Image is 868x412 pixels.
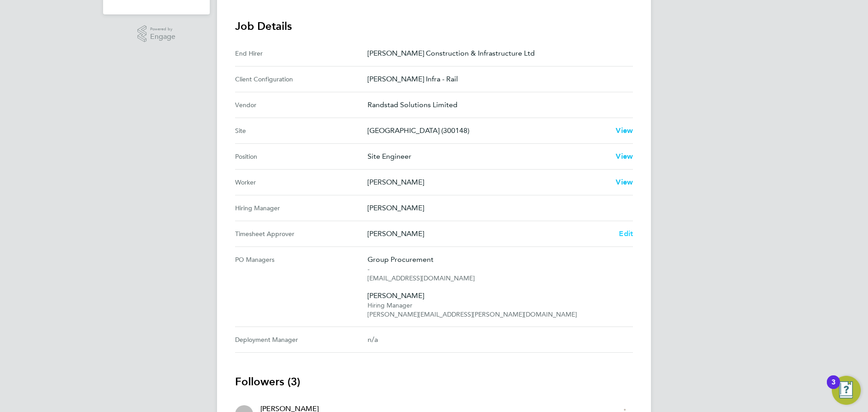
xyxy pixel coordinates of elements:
[368,274,577,283] div: [EMAIL_ADDRESS][DOMAIN_NAME]
[368,310,577,319] div: [PERSON_NAME][EMAIL_ADDRESS][PERSON_NAME][DOMAIN_NAME]
[235,74,368,85] div: Client Configuration
[368,265,577,274] div: -
[368,99,626,110] p: Randstad Solutions Limited
[368,254,570,265] div: Group Procurement
[235,99,368,110] div: Vendor
[368,301,577,310] div: Hiring Manager
[368,74,626,85] p: [PERSON_NAME] Infra - Rail
[368,290,570,301] div: [PERSON_NAME]
[235,374,633,389] h3: Followers (3)
[616,151,633,162] a: View
[616,152,633,161] span: View
[368,125,609,136] p: [GEOGRAPHIC_DATA] (300148)
[368,334,618,345] div: n/a
[235,228,368,239] div: Timesheet Approver
[235,254,368,319] div: PO Managers
[619,228,633,239] a: Edit
[616,177,633,188] a: View
[368,48,626,59] p: [PERSON_NAME] Construction & Infrastructure Ltd
[368,151,609,162] p: Site Engineer
[368,203,626,213] p: [PERSON_NAME]
[616,178,633,186] span: View
[619,229,633,238] span: Edit
[368,228,612,239] p: [PERSON_NAME]
[235,177,368,188] div: Worker
[831,382,835,394] div: 3
[235,151,368,162] div: Position
[235,334,368,345] div: Deployment Manager
[235,203,368,213] div: Hiring Manager
[235,125,368,136] div: Site
[616,125,633,136] a: View
[150,25,175,33] span: Powered by
[368,177,609,188] p: [PERSON_NAME]
[150,33,175,41] span: Engage
[137,25,176,43] a: Powered byEngage
[616,126,633,135] span: View
[832,376,861,405] button: Open Resource Center, 3 new notifications
[235,48,368,59] div: End Hirer
[235,19,633,33] h3: Job Details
